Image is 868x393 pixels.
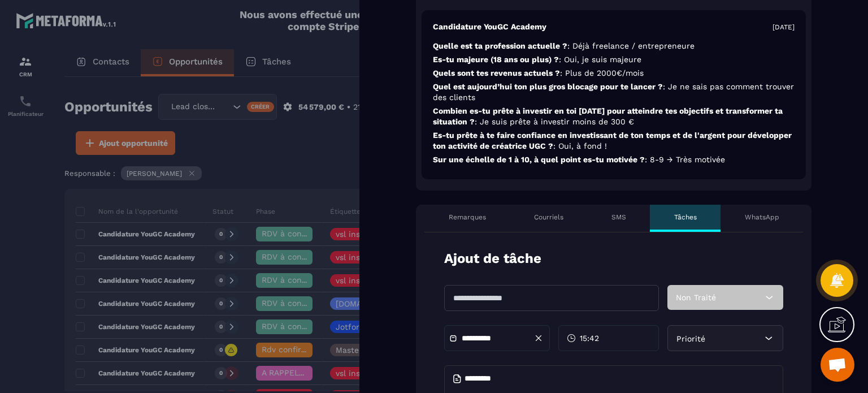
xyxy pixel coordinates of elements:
[611,213,626,222] p: SMS
[433,21,546,32] p: Candidature YouGC Academy
[433,154,795,165] p: Sur une échelle de 1 à 10, à quel point es-tu motivée ?
[676,334,705,343] span: Priorité
[444,249,541,268] p: Ajout de tâche
[745,213,779,222] p: WhatsApp
[433,41,795,51] p: Quelle est ta profession actuelle ?
[449,213,486,222] p: Remarques
[676,293,716,302] span: Non Traité
[567,41,695,50] span: : Déjà freelance / entrepreneure
[433,54,795,65] p: Es-tu majeure (18 ans ou plus) ?
[580,332,599,344] span: 15:42
[433,81,795,103] p: Quel est aujourd’hui ton plus gros blocage pour te lancer ?
[560,68,644,77] span: : Plus de 2000€/mois
[553,141,607,150] span: : Oui, à fond !
[559,55,641,64] span: : Oui, je suis majeure
[433,106,795,127] p: Combien es-tu prête à investir en toi [DATE] pour atteindre tes objectifs et transformer ta situa...
[674,213,697,222] p: Tâches
[433,68,795,79] p: Quels sont tes revenus actuels ?
[534,213,563,222] p: Courriels
[772,23,795,32] p: [DATE]
[645,155,725,164] span: : 8-9 → Très motivée
[433,130,795,152] p: Es-tu prête à te faire confiance en investissant de ton temps et de l'argent pour développer ton ...
[821,348,854,382] div: Ouvrir le chat
[475,117,634,126] span: : Je suis prête à investir moins de 300 €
